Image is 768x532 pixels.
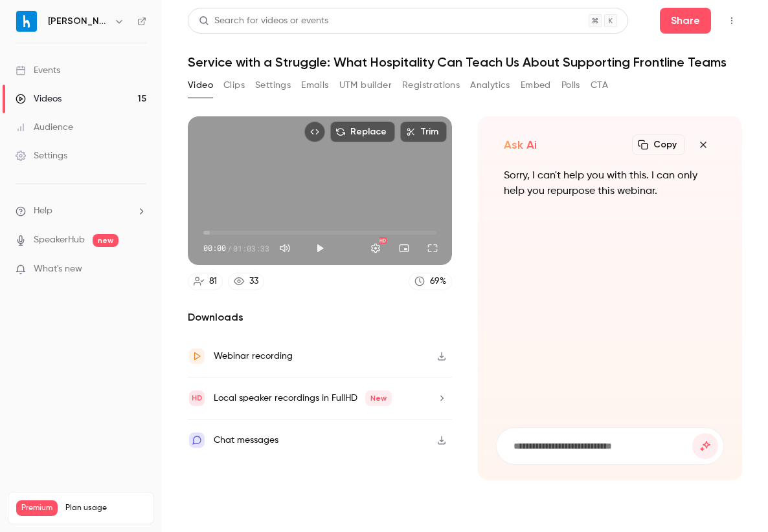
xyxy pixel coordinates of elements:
[188,310,452,325] h2: Downloads
[470,75,510,96] button: Analytics
[379,237,387,244] div: HD
[214,390,392,406] div: Local speaker recordings in FullHD
[199,14,328,28] div: Search for videos or events
[93,234,119,247] span: new
[307,235,333,261] button: Play
[660,8,711,34] button: Share
[233,242,269,254] span: 01:03:33
[409,273,452,290] a: 69%
[255,75,291,96] button: Settings
[16,64,60,77] div: Events
[65,503,146,513] span: Plan usage
[34,233,85,247] a: SpeakerHub
[16,149,67,162] div: Settings
[34,204,52,218] span: Help
[391,235,417,261] button: Turn on miniplayer
[301,75,328,96] button: Emails
[188,273,223,290] a: 81
[203,242,269,254] div: 00:00
[430,275,446,288] div: 69 %
[203,242,226,254] span: 00:00
[16,121,73,134] div: Audience
[34,262,82,276] span: What's new
[228,273,264,290] a: 33
[402,75,460,96] button: Registrations
[188,54,742,70] h1: Service with a Struggle: What Hospitality Can Teach Us About Supporting Frontline Teams
[249,275,258,288] div: 33
[214,348,293,364] div: Webinar recording
[214,432,278,448] div: Chat messages
[209,275,217,288] div: 81
[330,122,395,142] button: Replace
[16,92,62,105] div: Videos
[16,500,58,516] span: Premium
[188,75,213,96] button: Video
[223,75,245,96] button: Clips
[304,122,325,142] button: Embed video
[365,390,392,406] span: New
[504,137,537,153] h2: Ask Ai
[339,75,392,96] button: UTM builder
[420,235,446,261] button: Full screen
[363,235,389,261] button: Settings
[48,15,109,28] h6: [PERSON_NAME]
[591,75,608,96] button: CTA
[721,10,742,31] button: Top Bar Actions
[272,235,298,261] button: Mute
[504,168,716,199] p: Sorry, I can't help you with this. I can only help you repurpose this webinar.
[227,242,232,254] span: /
[16,11,37,32] img: Harri
[400,122,447,142] button: Trim
[16,204,146,218] li: help-dropdown-opener
[632,134,685,155] button: Copy
[521,75,551,96] button: Embed
[561,75,580,96] button: Polls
